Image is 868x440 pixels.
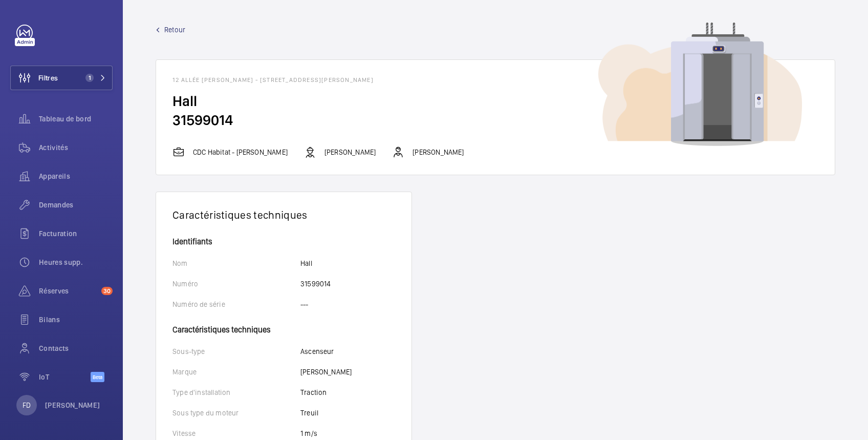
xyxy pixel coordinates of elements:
span: Activités [39,142,113,153]
p: FD [23,400,31,410]
h2: 31599014 [172,111,818,130]
p: 1 m/s [300,428,317,438]
span: Contacts [39,343,113,353]
p: Numéro de série [172,299,300,309]
p: [PERSON_NAME] [45,400,100,410]
button: Filtres1 [10,66,113,90]
span: Appareils [39,171,113,181]
span: Réserves [39,286,97,296]
span: IoT [39,372,91,382]
span: 1 [85,74,94,82]
span: Filtres [38,73,58,83]
span: Heures supp. [39,257,113,267]
p: Hall [300,258,312,268]
p: Traction [300,387,327,397]
span: Demandes [39,200,113,210]
img: device image [598,23,802,146]
span: 30 [101,287,113,295]
p: Marque [172,367,300,377]
p: 31599014 [300,279,331,289]
span: Tableau de bord [39,114,113,124]
h2: Hall [172,92,818,111]
span: Bilans [39,315,113,325]
h4: Identifiants [172,238,395,246]
p: [PERSON_NAME] [413,147,464,157]
p: CDC Habitat - [PERSON_NAME] [193,147,288,157]
h1: 12 allée [PERSON_NAME] - [STREET_ADDRESS][PERSON_NAME] [172,76,818,83]
h4: Caractéristiques techniques [172,320,395,334]
span: Retour [164,25,185,35]
span: Facturation [39,228,113,239]
p: --- [300,299,309,309]
p: Numéro [172,279,300,289]
p: Vitesse [172,428,300,438]
p: Sous-type [172,346,300,357]
p: Nom [172,258,300,268]
p: Ascenseur [300,346,334,357]
p: Type d'installation [172,387,300,397]
p: [PERSON_NAME] [324,147,376,157]
p: [PERSON_NAME] [300,367,352,377]
h1: Caractéristiques techniques [172,208,395,221]
p: Sous type du moteur [172,408,300,418]
span: Beta [91,372,104,382]
p: Treuil [300,408,318,418]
